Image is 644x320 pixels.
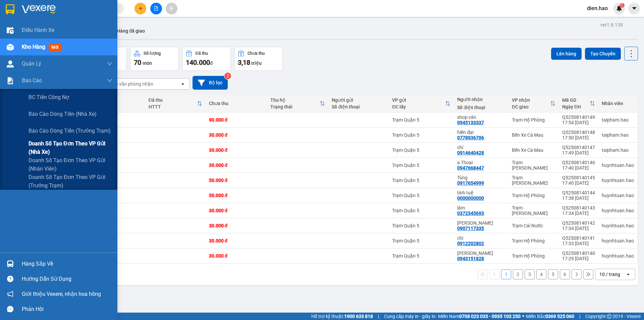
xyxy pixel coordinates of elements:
div: huynhtuan.hao [602,223,634,228]
div: 0945133337 [457,120,484,125]
span: Quản Lý [22,59,41,68]
span: aim [169,6,174,11]
span: 70 [134,58,141,66]
div: huynhtuan.hao [602,208,634,213]
span: down [107,61,112,66]
div: Trạm Hộ Phòng [512,193,555,198]
div: Q52508140145 [562,175,595,180]
img: solution-icon [7,77,14,84]
span: 140.000 [186,58,210,66]
button: Đã thu140.000đ [182,47,231,71]
button: Số lượng70món [130,47,179,71]
div: 0778936706 [457,135,484,140]
div: huynhtuan.hao [602,178,634,183]
div: Trạm Quận 5 [392,163,450,168]
div: 30.000 đ [209,253,264,259]
div: 17:49 [DATE] [562,150,595,155]
div: 17:34 [DATE] [562,226,595,231]
span: copyright [607,314,611,319]
div: Tùng [457,175,505,180]
div: Q52508140147 [562,145,595,150]
svg: open [180,81,185,87]
div: Trạm Quận 5 [392,208,450,213]
th: Toggle SortBy [559,95,598,112]
div: HTTT [149,104,197,109]
div: 17:33 [DATE] [562,241,595,246]
div: 30.000 đ [209,132,264,138]
div: ĐC giao [512,104,550,109]
button: 4 [536,269,546,279]
div: huynhtuan.hao [602,163,634,168]
span: ⚪️ [522,315,524,318]
span: caret-down [631,5,637,11]
div: Bến Xe Cà Mau [512,132,555,138]
button: file-add [150,3,162,14]
span: Cung cấp máy in - giấy in: [384,313,436,320]
div: 0943151828 [457,256,484,261]
span: question-circle [7,276,13,282]
div: 17:40 [DATE] [562,165,595,171]
div: 17:34 [DATE] [562,211,595,216]
svg: open [626,272,631,277]
div: 17:29 [DATE] [562,256,595,261]
div: Người gửi [332,97,385,103]
div: 17:54 [DATE] [562,120,595,125]
div: Trạng thái [270,104,320,109]
div: Chọn văn phòng nhận [107,81,153,87]
div: Trạm Quận 5 [392,253,450,259]
div: Vương [457,250,505,256]
div: VP gửi [392,97,445,103]
div: huynhtuan.hao [602,253,634,259]
div: Mã GD [562,97,590,103]
div: lâm [457,205,505,211]
div: Người nhận [457,97,505,102]
span: Kho hàng [22,44,45,50]
span: Miền Nam [438,313,521,320]
span: Báo cáo dòng tiền (trưởng trạm) [29,127,111,135]
div: Đã thu [196,51,208,56]
img: icon-new-feature [616,5,622,11]
span: down [107,78,112,83]
sup: 2 [224,73,231,79]
div: Thu hộ [270,97,320,103]
div: Q52508140144 [562,190,595,195]
div: Hàng sắp về [22,259,112,269]
div: Q52508140140 [562,250,595,256]
span: Doanh số tạo đơn theo VP gửi (nhân viên) [29,156,112,173]
strong: 0708 023 035 - 0935 103 250 [459,314,521,319]
div: Ngày ĐH [562,104,590,109]
div: Trạm Quận 5 [392,117,450,123]
div: Số điện thoại [457,105,505,110]
div: Chưa thu [248,51,265,56]
div: 50.000 đ [209,193,264,198]
sup: 1 [620,3,625,8]
div: 30.000 đ [209,208,264,213]
div: ĐC lấy [392,104,445,109]
div: hiền đạt [457,130,505,135]
div: 30.000 đ [209,147,264,153]
span: notification [7,291,13,297]
div: 0917654999 [457,180,484,186]
div: Trạm Hộ Phòng [512,117,555,123]
div: Trạm Quận 5 [392,193,450,198]
div: Q52508140146 [562,160,595,165]
div: Q52508140143 [562,205,595,211]
div: Trạm Quận 5 [392,178,450,183]
img: logo-vxr [6,4,14,14]
button: Bộ lọc [193,76,228,90]
div: Trạm Hộ Phòng [512,238,555,243]
div: Số điện thoại [332,104,385,109]
div: Trạm Cái Nước [512,223,555,228]
th: Toggle SortBy [145,95,206,112]
span: Miền Bắc [526,313,574,320]
span: món [143,60,152,66]
div: 0000000000 [457,195,484,201]
span: 1 [621,3,623,8]
button: caret-down [628,3,640,14]
span: | [579,313,580,320]
div: Q52508140141 [562,235,595,241]
div: 50.000 đ [209,178,264,183]
div: 17:50 [DATE] [562,135,595,140]
span: BC tiền công nợ [29,93,69,101]
div: 0912202802 [457,241,484,246]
